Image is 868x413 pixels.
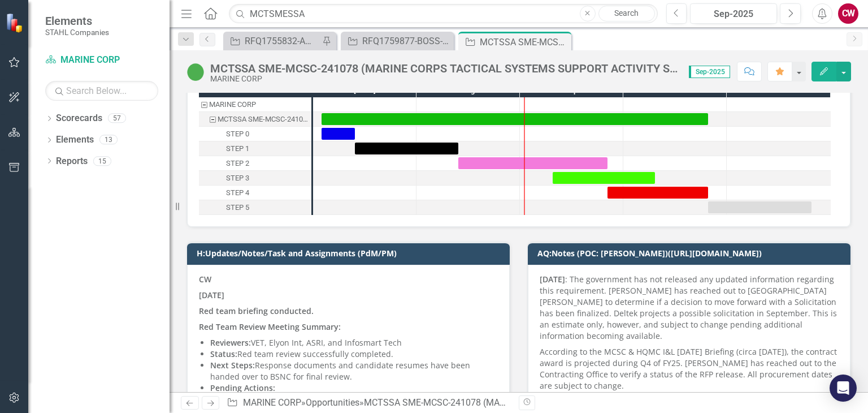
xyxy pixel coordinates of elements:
div: Task: Start date: 2025-08-13 End date: 2025-09-26 [199,156,311,171]
a: Search [598,6,655,21]
div: STEP 1 [199,141,311,156]
a: Elements [56,134,94,147]
p: According to the MCSC & HQMC I&L [DATE] Briefing (circa [DATE]), the contract award is projected ... [540,344,839,394]
div: 15 [93,156,111,166]
span: Sep-2025 [689,66,730,78]
p: Response documents and candidate resumes have been handed over to BSNC for final review. [210,360,498,382]
div: STEP 0 [199,127,311,141]
div: » » [227,397,510,410]
div: MCTSSA SME-MCSC-241078 (MARINE CORPS TACTICAL SYSTEMS SUPPORT ACTIVITY SUBJECT MATTER EXPERTS) [218,112,308,127]
strong: Reviewers: [210,337,251,348]
strong: Red Team Review Meeting Summary: [199,321,341,332]
div: STEP 3 [226,171,249,186]
div: STEP 4 [199,186,311,200]
div: STEP 5 [226,200,249,215]
div: RFQ1759877-BOSS-HUDOIG-GSAMAS (Business Operations Support Services) [362,34,451,48]
div: Task: Start date: 2025-10-26 End date: 2025-11-25 [708,201,811,213]
strong: Next Steps: [210,360,255,371]
input: Search ClearPoint... [229,4,657,24]
div: STEP 5 [199,200,311,215]
a: Scorecards [56,112,102,125]
div: Task: MARINE CORP Start date: 2025-07-03 End date: 2025-07-04 [199,97,311,112]
h3: H:Updates/Notes/Task and Assignments (PdM/PM) [197,249,504,257]
img: ClearPoint Strategy [5,12,27,33]
input: Search Below... [45,81,158,101]
div: Task: Start date: 2025-08-13 End date: 2025-09-26 [458,157,607,169]
h3: AQ:Notes (POC: [PERSON_NAME])([URL][DOMAIN_NAME]) [537,249,845,257]
div: STEP 4 [226,186,249,200]
div: Task: Start date: 2025-07-03 End date: 2025-10-26 [322,113,708,125]
strong: [DATE] [540,274,565,285]
div: Open Intercom Messenger [830,375,857,402]
strong: Red team briefing conducted. [199,306,314,316]
div: Sep-2025 [694,7,773,21]
strong: Pending Actions: [210,382,275,393]
strong: Status: [210,349,237,359]
strong: CW [199,274,211,285]
div: STEP 2 [226,156,249,171]
p: : The government has not released any updated information regarding this requirement. [PERSON_NAM... [540,274,839,344]
div: Task: Start date: 2025-09-26 End date: 2025-10-26 [199,186,311,200]
div: MARINE CORP [210,75,678,83]
a: RFQ1755832-AMC-CIO-GSAMAS (Army - G6 Modernization and Enterprise IT Support) [226,34,319,48]
div: MARINE CORP [199,97,311,112]
div: STEP 0 [226,127,249,141]
small: STAHL Companies [45,28,109,37]
div: MCTSSA SME-MCSC-241078 (MARINE CORPS TACTICAL SYSTEMS SUPPORT ACTIVITY SUBJECT MATTER EXPERTS) [210,62,678,75]
button: Sep-2025 [690,3,777,24]
div: Task: Start date: 2025-10-26 End date: 2025-11-25 [199,200,311,215]
div: Task: Start date: 2025-07-13 End date: 2025-08-13 [355,143,458,154]
div: MCTSSA SME-MCSC-241078 (MARINE CORPS TACTICAL SYSTEMS SUPPORT ACTIVITY SUBJECT MATTER EXPERTS) [480,35,568,49]
div: STEP 2 [199,156,311,171]
a: MARINE CORP [243,397,301,408]
div: 13 [99,135,118,145]
div: 57 [108,114,126,123]
div: MARINE CORP [209,97,256,112]
a: RFQ1759877-BOSS-HUDOIG-GSAMAS (Business Operations Support Services) [344,34,451,48]
div: MCTSSA SME-MCSC-241078 (MARINE CORPS TACTICAL SYSTEMS SUPPORT ACTIVITY SUBJECT MATTER EXPERTS) [364,397,840,408]
div: Task: Start date: 2025-07-03 End date: 2025-07-13 [322,128,355,140]
div: Task: Start date: 2025-09-10 End date: 2025-10-10 [199,171,311,186]
a: MARINE CORP [45,54,158,67]
div: STEP 3 [199,171,311,186]
div: RFQ1755832-AMC-CIO-GSAMAS (Army - G6 Modernization and Enterprise IT Support) [245,34,319,48]
button: CW [838,3,858,24]
div: Task: Start date: 2025-07-03 End date: 2025-07-13 [199,127,311,141]
strong: [DATE] [199,290,224,300]
div: Task: Start date: 2025-07-03 End date: 2025-10-26 [199,112,311,127]
a: Opportunities [306,397,359,408]
span: Elements [45,14,109,28]
div: MCTSSA SME-MCSC-241078 (MARINE CORPS TACTICAL SYSTEMS SUPPORT ACTIVITY SUBJECT MATTER EXPERTS) [199,112,311,127]
img: Active [186,63,205,81]
p: Red team review successfully completed. [210,349,498,360]
div: STEP 1 [226,141,249,156]
div: Task: Start date: 2025-09-26 End date: 2025-10-26 [607,187,708,199]
a: Reports [56,155,88,168]
div: Task: Start date: 2025-07-13 End date: 2025-08-13 [199,141,311,156]
p: VET, Elyon Int, ASRI, and Infosmart Tech [210,337,498,349]
div: Task: Start date: 2025-09-10 End date: 2025-10-10 [553,172,655,184]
